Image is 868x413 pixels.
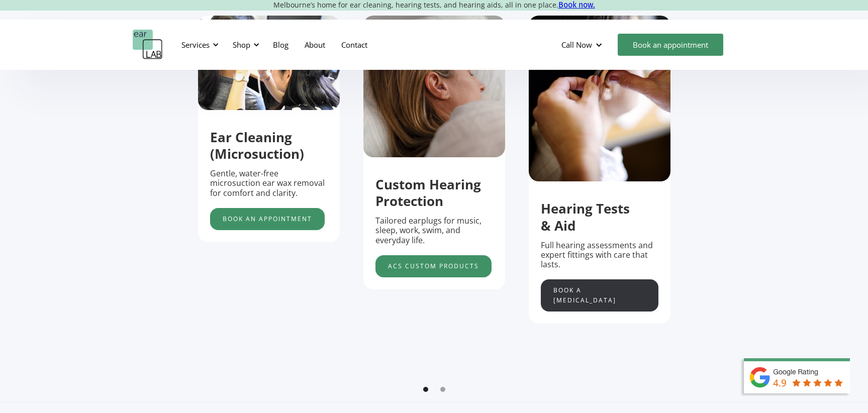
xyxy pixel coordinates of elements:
[541,279,658,312] a: Book a [MEDICAL_DATA]
[333,30,375,59] a: Contact
[210,128,304,163] strong: Ear Cleaning (Microsuction)
[440,387,445,392] div: Show slide 2 of 2
[210,169,328,198] p: Gentle, water-free microsuction ear wax removal for comfort and clarity.
[133,30,163,60] a: home
[181,40,210,50] div: Services
[265,30,297,59] a: Blog
[233,40,250,50] div: Shop
[175,30,222,60] div: Services
[541,199,630,235] strong: Hearing Tests & Aid
[210,208,325,230] a: Book an appointment
[561,40,592,50] div: Call Now
[198,16,340,242] div: 1 of 5
[363,16,505,289] div: 2 of 5
[423,387,428,392] div: Show slide 1 of 2
[375,255,492,277] a: acs custom products
[227,30,262,60] div: Shop
[618,34,723,56] a: Book an appointment
[553,30,613,60] div: Call Now
[297,30,333,59] a: About
[541,241,658,270] p: Full hearing assessments and expert fittings with care that lasts.
[529,16,670,324] div: 3 of 5
[529,16,670,182] img: putting hearing protection in
[198,16,670,402] div: carousel
[375,175,481,211] strong: Custom Hearing Protection
[375,216,493,245] p: Tailored earplugs for music, sleep, work, swim, and everyday life.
